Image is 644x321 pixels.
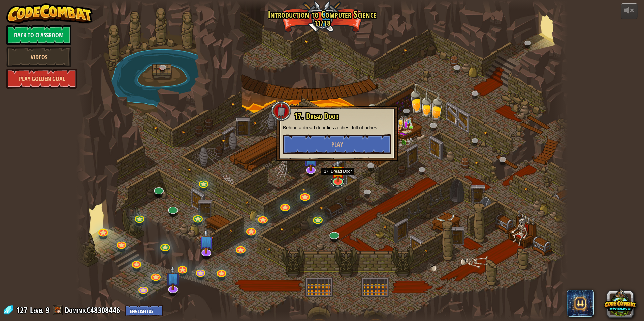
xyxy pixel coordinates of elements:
[6,69,77,89] a: Play Golden Goal
[166,266,180,291] img: level-banner-unstarted-subscriber.png
[16,305,29,315] span: 127
[621,3,638,19] button: Adjust volume
[199,229,214,254] img: level-banner-unstarted-subscriber.png
[331,140,343,149] span: Play
[46,305,50,315] span: 9
[294,110,339,122] span: 17. Dread Door
[6,47,71,67] a: Videos
[65,305,122,315] a: DominicC48308446
[6,25,71,45] a: Back to Classroom
[283,134,391,154] button: Play
[30,305,43,316] span: Level
[283,124,391,131] p: Behind a dread door lies a chest full of riches.
[6,3,93,24] img: CodeCombat - Learn how to code by playing a game
[331,160,344,183] img: level-banner-started.png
